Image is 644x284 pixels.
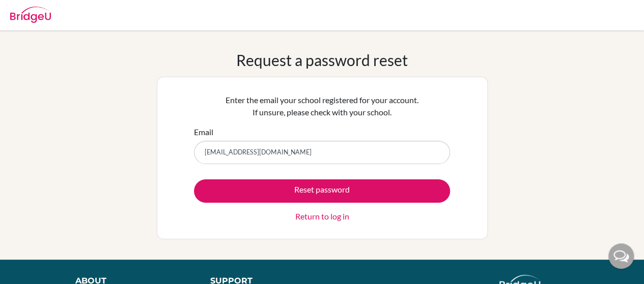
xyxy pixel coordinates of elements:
label: Email [194,126,213,138]
img: Bridge-U [10,7,51,23]
h1: Request a password reset [236,51,408,69]
a: Return to log in [295,210,349,223]
p: Enter the email your school registered for your account. If unsure, please check with your school. [194,94,450,118]
span: Help [23,7,44,16]
button: Reset password [194,179,450,203]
